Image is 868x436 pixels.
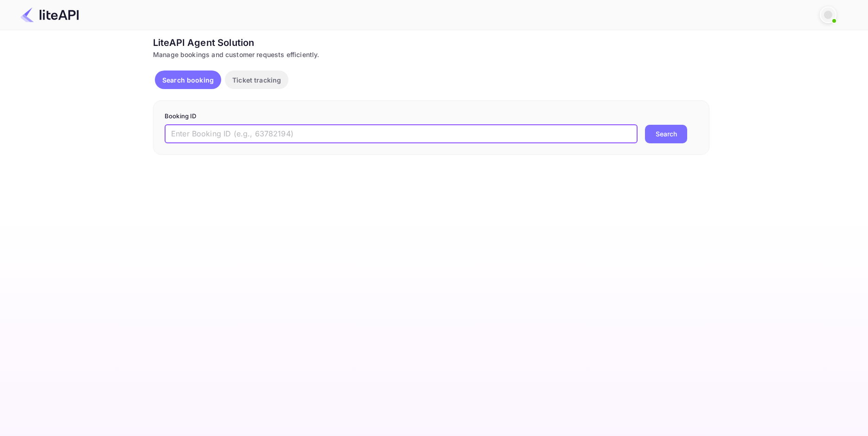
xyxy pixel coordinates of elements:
input: Enter Booking ID (e.g., 63782194) [165,125,638,143]
img: LiteAPI Logo [20,7,79,22]
div: LiteAPI Agent Solution [153,36,709,50]
p: Search booking [162,75,214,85]
div: Manage bookings and customer requests efficiently. [153,50,709,59]
button: Search [645,125,687,143]
p: Booking ID [165,112,698,121]
p: Ticket tracking [232,75,281,85]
